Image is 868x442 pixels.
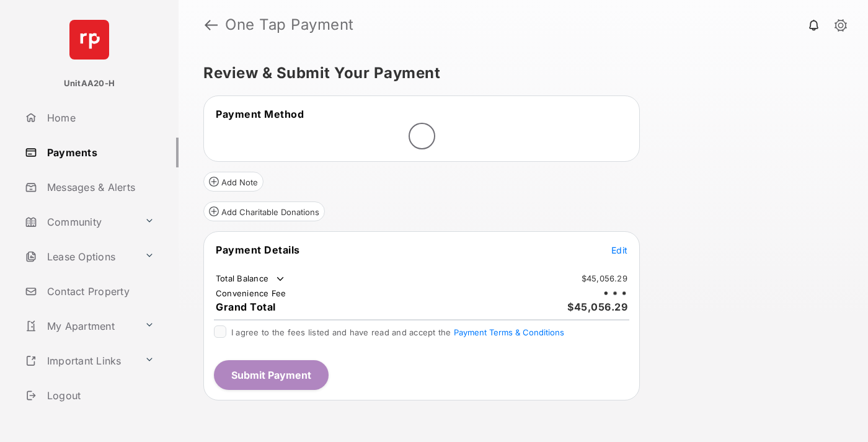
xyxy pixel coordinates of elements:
td: $45,056.29 [581,273,628,284]
button: Add Charitable Donations [203,201,325,221]
strong: One Tap Payment [225,17,354,32]
a: Home [20,103,179,133]
h5: Review & Submit Your Payment [203,66,833,81]
button: Edit [611,244,627,256]
a: My Apartment [20,311,139,341]
a: Community [20,207,139,237]
button: Add Note [203,172,263,192]
a: Important Links [20,346,139,376]
a: Payments [20,138,179,167]
span: Payment Details [216,244,300,256]
span: Payment Method [216,108,304,120]
a: Lease Options [20,242,139,272]
button: I agree to the fees listed and have read and accept the [454,327,564,337]
span: $45,056.29 [567,301,627,313]
img: svg+xml;base64,PHN2ZyB4bWxucz0iaHR0cDovL3d3dy53My5vcmcvMjAwMC9zdmciIHdpZHRoPSI2NCIgaGVpZ2h0PSI2NC... [69,20,109,60]
a: Logout [20,381,179,410]
td: Convenience Fee [215,288,287,299]
a: Contact Property [20,276,179,306]
span: I agree to the fees listed and have read and accept the [231,327,564,337]
td: Total Balance [215,273,286,285]
p: UnitAA20-H [64,77,115,90]
button: Submit Payment [214,360,329,390]
span: Grand Total [216,301,276,313]
span: Edit [611,245,627,255]
a: Messages & Alerts [20,172,179,202]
